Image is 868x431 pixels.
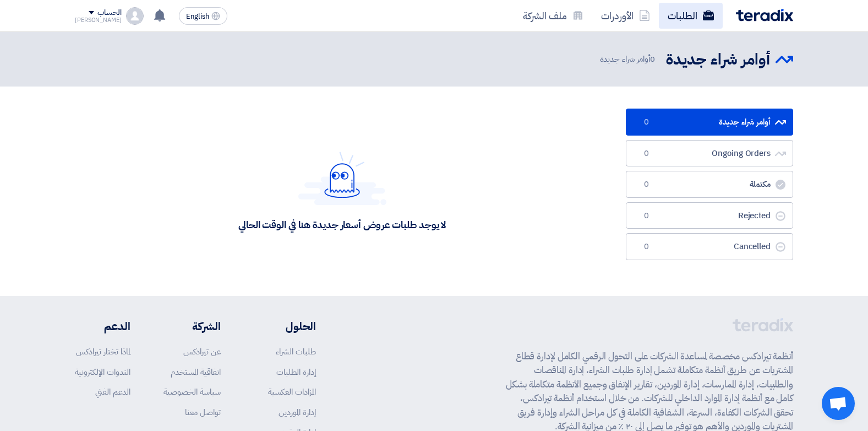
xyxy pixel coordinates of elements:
[75,318,130,335] li: الدعم
[626,202,793,229] a: Rejected0
[238,218,446,231] div: لا يوجد طلبات عروض أسعار جديدة هنا في الوقت الحالي
[76,346,130,358] a: لماذا تختار تيرادكس
[163,386,221,398] a: سياسة الخصوصية
[640,117,653,128] span: 0
[822,387,855,420] div: Open chat
[75,17,122,23] div: [PERSON_NAME]
[268,386,316,398] a: المزادات العكسية
[626,171,793,198] a: مكتملة0
[592,3,659,29] a: الأوردرات
[163,318,221,335] li: الشركة
[640,211,653,222] span: 0
[600,53,657,66] span: أوامر شراء جديدة
[126,7,144,25] img: profile_test.png
[185,406,221,418] a: تواصل معنا
[626,109,793,136] a: أوامر شراء جديدة0
[659,3,723,29] a: الطلبات
[279,406,316,418] a: إدارة الموردين
[666,49,770,71] h2: أوامر شراء جديدة
[626,140,793,167] a: Ongoing Orders0
[183,346,221,358] a: عن تيرادكس
[276,366,316,378] a: إدارة الطلبات
[640,241,653,252] span: 0
[640,148,653,159] span: 0
[298,152,386,205] img: Hello
[626,233,793,260] a: Cancelled0
[640,179,653,190] span: 0
[97,8,121,18] div: الحساب
[514,3,592,29] a: ملف الشركة
[75,366,130,378] a: الندوات الإلكترونية
[276,346,316,358] a: طلبات الشراء
[650,53,655,65] span: 0
[179,7,227,25] button: English
[254,318,316,335] li: الحلول
[186,13,209,20] span: English
[95,386,130,398] a: الدعم الفني
[736,9,793,21] img: Teradix logo
[171,366,221,378] a: اتفاقية المستخدم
